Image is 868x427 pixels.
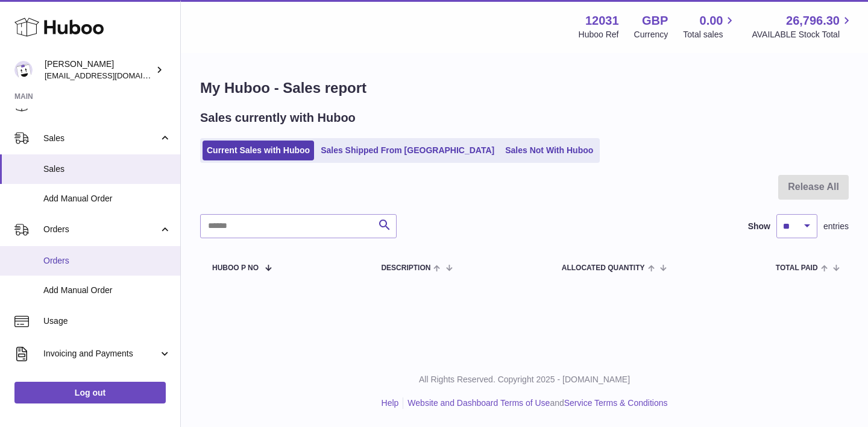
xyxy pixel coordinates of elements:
[752,13,854,40] a: 26,796.30 AVAILABLE Stock Total
[43,193,171,204] span: Add Manual Order
[190,374,858,385] p: All Rights Reserved. Copyright 2025 - [DOMAIN_NAME]
[43,133,159,144] span: Sales
[748,221,770,232] label: Show
[43,285,171,296] span: Add Manual Order
[43,315,171,327] span: Usage
[43,163,171,175] span: Sales
[45,59,153,81] div: [PERSON_NAME]
[45,71,177,80] span: [EMAIL_ADDRESS][DOMAIN_NAME]
[786,13,840,29] span: 26,796.30
[200,110,356,126] h2: Sales currently with Huboo
[382,398,399,408] a: Help
[200,78,849,98] h1: My Huboo - Sales report
[564,398,668,408] a: Service Terms & Conditions
[634,29,668,40] div: Currency
[700,13,723,29] span: 0.00
[43,255,171,267] span: Orders
[752,29,854,40] span: AVAILABLE Stock Total
[316,141,498,160] a: Sales Shipped From [GEOGRAPHIC_DATA]
[683,13,737,40] a: 0.00 Total sales
[776,264,818,272] span: Total paid
[212,264,259,272] span: Huboo P no
[403,397,667,409] li: and
[14,382,166,403] a: Log out
[579,29,619,40] div: Huboo Ref
[585,13,619,29] strong: 12031
[14,61,33,79] img: admin@makewellforyou.com
[562,264,645,272] span: ALLOCATED Quantity
[381,264,430,272] span: Description
[43,348,159,359] span: Invoicing and Payments
[501,141,597,160] a: Sales Not With Huboo
[823,221,849,232] span: entries
[642,13,668,29] strong: GBP
[203,141,314,160] a: Current Sales with Huboo
[407,398,550,408] a: Website and Dashboard Terms of Use
[43,224,159,235] span: Orders
[683,29,737,40] span: Total sales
